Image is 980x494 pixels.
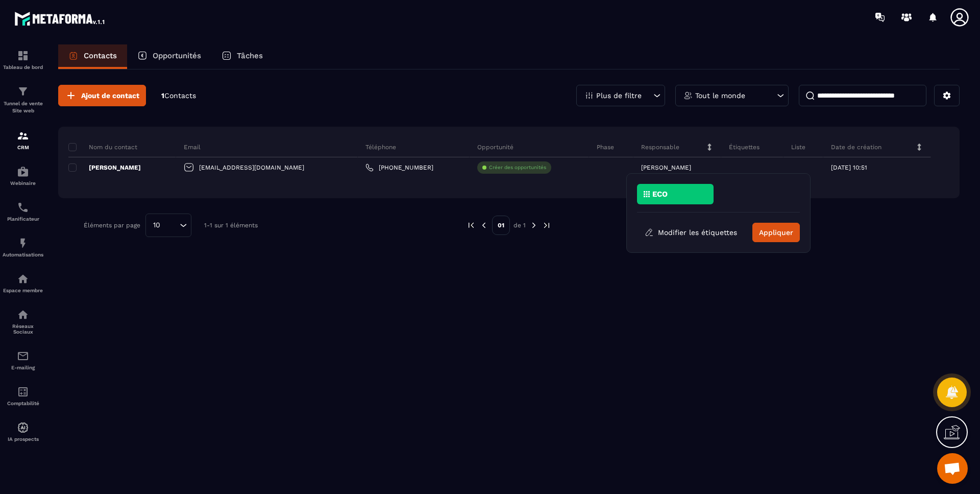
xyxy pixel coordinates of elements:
[145,214,191,237] div: Search for option
[365,143,396,151] p: Téléphone
[17,201,29,214] img: scheduler
[211,44,273,69] a: Tâches
[365,163,433,172] a: [PHONE_NUMBER]
[17,309,29,321] img: social-network
[164,220,177,231] input: Search for option
[3,323,43,335] p: Réseaux Sociaux
[84,51,117,60] p: Contacts
[153,51,201,60] p: Opportunités
[3,78,43,122] a: formationformationTunnel de vente Site web
[184,143,201,151] p: Email
[3,100,43,114] p: Tunnel de vente Site web
[831,143,881,151] p: Date de création
[596,92,642,99] p: Plus de filtre
[477,143,513,151] p: Opportunité
[17,386,29,398] img: accountant
[164,91,196,100] span: Contacts
[597,143,614,151] p: Phase
[58,44,127,69] a: Contacts
[3,401,43,406] p: Comptabilité
[513,221,526,229] p: de 1
[3,216,43,222] p: Planificateur
[467,221,476,230] img: prev
[237,51,263,60] p: Tâches
[752,223,800,242] button: Appliquer
[3,64,43,70] p: Tableau de bord
[831,164,867,171] p: [DATE] 10:51
[729,143,759,151] p: Étiquettes
[17,273,29,285] img: automations
[3,378,43,414] a: accountantaccountantComptabilité
[3,252,43,257] p: Automatisations
[3,145,43,150] p: CRM
[17,85,29,98] img: formation
[3,365,43,370] p: E-mailing
[3,42,43,78] a: formationformationTableau de bord
[3,342,43,378] a: emailemailE-mailing
[17,50,29,62] img: formation
[17,166,29,178] img: automations
[127,44,211,69] a: Opportunités
[150,220,164,231] span: 10
[529,221,538,230] img: next
[58,85,146,106] button: Ajout de contact
[637,223,745,242] button: Modifier les étiquettes
[542,221,551,230] img: next
[641,164,691,171] p: [PERSON_NAME]
[479,221,488,230] img: prev
[204,222,258,229] p: 1-1 sur 1 éléments
[17,421,29,434] img: automations
[492,216,510,235] p: 01
[3,180,43,186] p: Webinaire
[161,91,196,101] p: 1
[14,9,106,28] img: logo
[68,143,137,151] p: Nom du contact
[695,92,745,99] p: Tout le monde
[3,265,43,301] a: automationsautomationsEspace membre
[3,158,43,194] a: automationsautomationsWebinaire
[17,350,29,362] img: email
[641,143,679,151] p: Responsable
[3,436,43,442] p: IA prospects
[3,288,43,293] p: Espace membre
[652,191,668,198] p: ECO
[17,130,29,142] img: formation
[81,90,139,101] span: Ajout de contact
[489,164,546,171] p: Créer des opportunités
[84,222,140,229] p: Éléments par page
[17,237,29,249] img: automations
[3,194,43,229] a: schedulerschedulerPlanificateur
[68,163,141,172] p: [PERSON_NAME]
[791,143,805,151] p: Liste
[937,453,968,484] div: Ouvrir le chat
[3,229,43,265] a: automationsautomationsAutomatisations
[3,122,43,158] a: formationformationCRM
[3,301,43,342] a: social-networksocial-networkRéseaux Sociaux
